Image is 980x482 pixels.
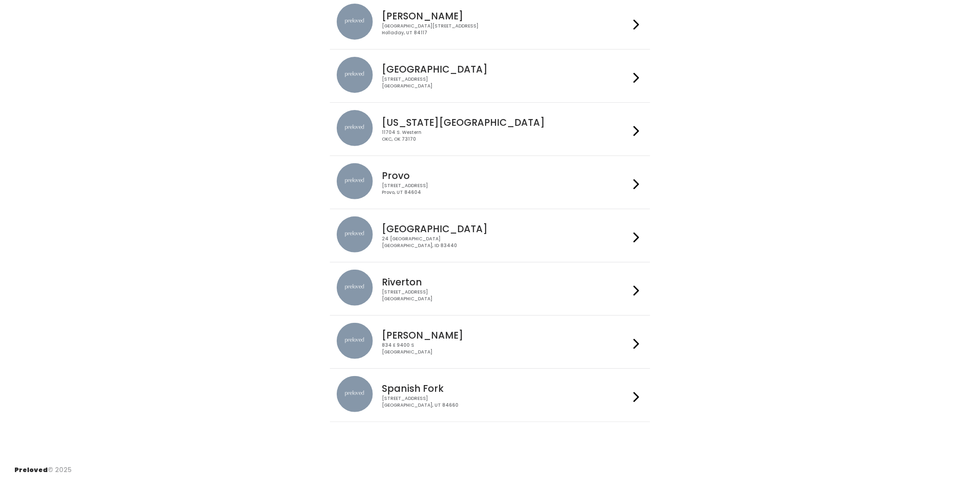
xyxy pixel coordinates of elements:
div: 24 [GEOGRAPHIC_DATA] [GEOGRAPHIC_DATA], ID 83440 [382,236,630,249]
a: preloved location [GEOGRAPHIC_DATA] [STREET_ADDRESS][GEOGRAPHIC_DATA] [337,57,643,95]
div: © 2025 [14,458,72,475]
a: preloved location [US_STATE][GEOGRAPHIC_DATA] 11704 S. WesternOKC, OK 73170 [337,110,643,148]
h4: Spanish Fork [382,383,630,394]
div: 11704 S. Western OKC, OK 73170 [382,129,630,142]
div: 834 E 9400 S [GEOGRAPHIC_DATA] [382,342,630,355]
h4: [GEOGRAPHIC_DATA] [382,224,630,234]
h4: [US_STATE][GEOGRAPHIC_DATA] [382,117,630,128]
img: preloved location [337,270,373,306]
h4: Riverton [382,277,630,287]
a: preloved location Provo [STREET_ADDRESS]Provo, UT 84604 [337,163,643,202]
h4: [PERSON_NAME] [382,330,630,340]
div: [GEOGRAPHIC_DATA][STREET_ADDRESS] Holladay, UT 84117 [382,23,630,36]
h4: [GEOGRAPHIC_DATA] [382,64,630,74]
img: preloved location [337,376,373,412]
h4: Provo [382,170,630,181]
a: preloved location [GEOGRAPHIC_DATA] 24 [GEOGRAPHIC_DATA][GEOGRAPHIC_DATA], ID 83440 [337,216,643,255]
div: [STREET_ADDRESS] Provo, UT 84604 [382,183,630,196]
a: preloved location Riverton [STREET_ADDRESS][GEOGRAPHIC_DATA] [337,270,643,308]
div: [STREET_ADDRESS] [GEOGRAPHIC_DATA], UT 84660 [382,395,630,409]
img: preloved location [337,110,373,146]
a: preloved location [PERSON_NAME] 834 E 9400 S[GEOGRAPHIC_DATA] [337,323,643,361]
div: [STREET_ADDRESS] [GEOGRAPHIC_DATA] [382,289,630,302]
img: preloved location [337,323,373,359]
a: preloved location [PERSON_NAME] [GEOGRAPHIC_DATA][STREET_ADDRESS]Holladay, UT 84117 [337,4,643,42]
img: preloved location [337,4,373,40]
div: [STREET_ADDRESS] [GEOGRAPHIC_DATA] [382,76,630,89]
h4: [PERSON_NAME] [382,11,630,21]
img: preloved location [337,57,373,93]
a: preloved location Spanish Fork [STREET_ADDRESS][GEOGRAPHIC_DATA], UT 84660 [337,376,643,414]
img: preloved location [337,163,373,199]
span: Preloved [14,465,48,474]
img: preloved location [337,216,373,252]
